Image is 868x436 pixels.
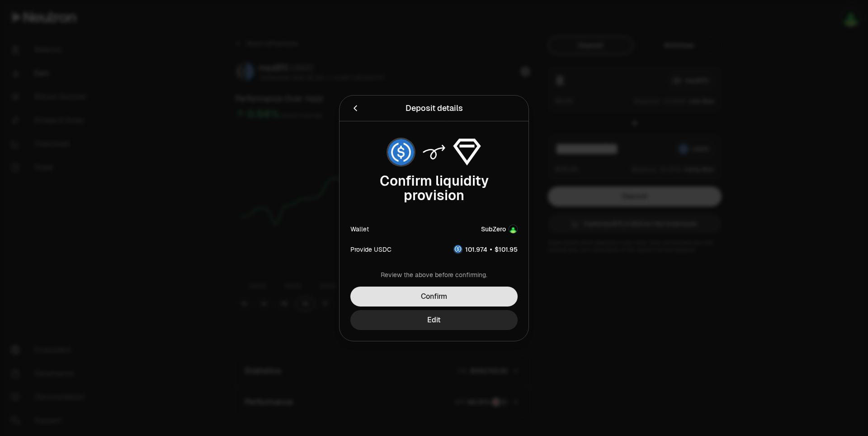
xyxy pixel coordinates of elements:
[350,225,369,234] div: Wallet
[350,287,518,307] button: Confirm
[454,245,462,253] img: USDC Logo
[350,174,518,203] div: Confirm liquidity provision
[388,139,414,165] img: USDC Logo
[350,102,360,115] button: Back
[350,244,392,254] div: Provide USDC
[406,102,463,115] div: Deposit details
[481,225,506,234] div: SubZero
[481,225,518,234] button: SubZeroAccount Image
[350,270,518,279] div: Review the above before confirming.
[350,310,518,330] button: Edit
[509,225,517,233] img: Account Image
